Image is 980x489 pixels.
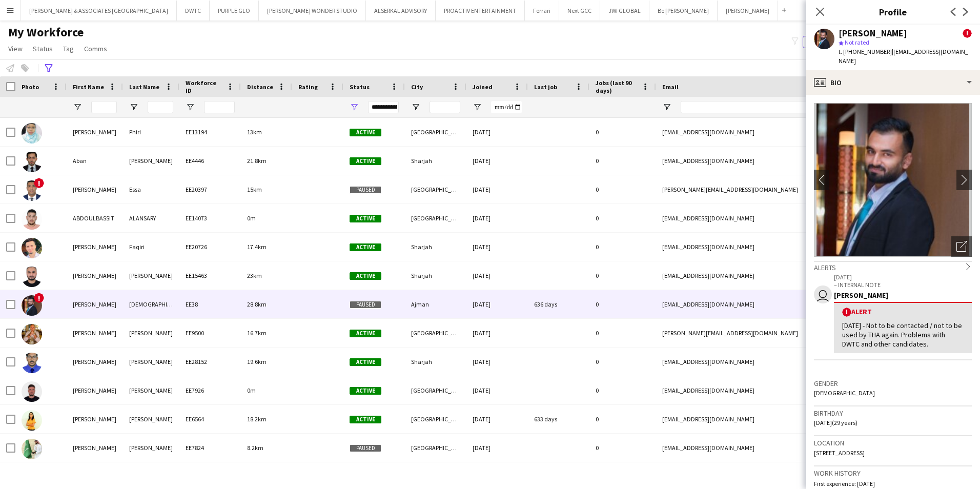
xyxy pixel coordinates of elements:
span: ! [34,293,44,303]
div: [EMAIL_ADDRESS][DOMAIN_NAME] [656,434,861,462]
div: [GEOGRAPHIC_DATA] [405,376,466,404]
span: Photo [22,83,39,91]
span: Active [350,129,381,136]
span: Active [350,272,381,280]
span: 28.8km [247,300,267,308]
a: Status [29,42,57,55]
div: [DATE] [466,147,528,175]
div: [GEOGRAPHIC_DATA] [405,204,466,232]
button: Open Filter Menu [350,103,359,112]
div: [PERSON_NAME] [123,348,179,376]
div: [PERSON_NAME][EMAIL_ADDRESS][DOMAIN_NAME] [656,319,861,347]
div: EE13194 [179,118,241,146]
div: [PERSON_NAME] [67,405,123,433]
div: [EMAIL_ADDRESS][DOMAIN_NAME] [656,376,861,404]
div: EE20397 [179,175,241,203]
div: [PERSON_NAME] [839,29,907,38]
div: Sharjah [405,261,466,290]
div: [DEMOGRAPHIC_DATA] [123,290,179,318]
div: EE7926 [179,376,241,404]
div: 0 [589,147,656,175]
img: ABDOULBASSIT ALANSARY [22,209,42,230]
h3: Gender [814,379,972,388]
span: 19.6km [247,358,267,365]
h3: Profile [806,5,980,18]
span: Email [662,83,679,91]
div: [PERSON_NAME] [67,434,123,462]
div: [EMAIL_ADDRESS][DOMAIN_NAME] [656,204,861,232]
app-action-btn: Advanced filters [43,62,55,74]
div: EE15463 [179,261,241,290]
span: 23km [247,272,262,279]
div: [GEOGRAPHIC_DATA] [405,434,466,462]
button: DWTC [177,1,210,21]
div: [PERSON_NAME] [67,261,123,290]
span: Workforce ID [186,79,222,94]
span: View [8,44,23,53]
img: Adam Burrows [22,381,42,402]
div: [DATE] [466,204,528,232]
img: Abdelrahman Essa [22,180,42,201]
button: Everyone5,894 [803,36,854,48]
div: 0 [589,118,656,146]
span: [DEMOGRAPHIC_DATA] [814,389,875,397]
button: Open Filter Menu [411,103,420,112]
span: First Name [73,83,104,91]
span: Jobs (last 90 days) [596,79,638,94]
div: 0 [589,204,656,232]
div: Bio [806,70,980,95]
div: [GEOGRAPHIC_DATA] [405,175,466,203]
div: [DATE] [466,118,528,146]
input: City Filter Input [430,101,460,113]
span: 16.7km [247,329,267,337]
div: EE38 [179,290,241,318]
span: Paused [350,444,381,452]
div: Sharjah [405,147,466,175]
span: 8.2km [247,444,263,452]
span: Active [350,215,381,222]
span: Comms [84,44,107,53]
div: [EMAIL_ADDRESS][DOMAIN_NAME] [656,147,861,175]
div: [EMAIL_ADDRESS][DOMAIN_NAME] [656,348,861,376]
span: Tag [63,44,74,53]
span: ! [34,178,44,188]
div: Faqiri [123,233,179,261]
div: EE6564 [179,405,241,433]
div: [DATE] [466,233,528,261]
div: Phiri [123,118,179,146]
div: 0 [589,319,656,347]
button: JWI GLOBAL [600,1,649,21]
div: [GEOGRAPHIC_DATA] [405,319,466,347]
div: 0 [589,376,656,404]
div: 636 days [528,290,589,318]
span: [STREET_ADDRESS] [814,449,865,457]
img: Aban Mohammed [22,152,42,172]
div: [PERSON_NAME] [123,376,179,404]
div: ALANSARY [123,204,179,232]
span: Status [350,83,370,91]
span: 15km [247,186,262,193]
div: 0 [589,434,656,462]
div: Alert [842,307,964,317]
button: [PERSON_NAME] & ASSOCIATES [GEOGRAPHIC_DATA] [21,1,177,21]
span: My Workforce [8,25,84,40]
div: [DATE] - Not to be contacted / not to be used by THA again. Problems with DWTC and other candidates. [842,321,964,349]
button: Open Filter Menu [73,103,82,112]
img: Adriana Alfaro Rojas [22,410,42,431]
div: [PERSON_NAME] [67,118,123,146]
input: Joined Filter Input [491,101,522,113]
span: Active [350,157,381,165]
span: Not rated [845,38,869,46]
span: 21.8km [247,157,267,165]
img: Aalia Phiri [22,123,42,144]
div: [PERSON_NAME] [123,319,179,347]
div: 0 [589,233,656,261]
div: [DATE] [466,261,528,290]
button: Open Filter Menu [662,103,671,112]
span: Distance [247,83,273,91]
img: Abdul Majid Ashfaque [22,267,42,287]
input: Email Filter Input [681,101,855,113]
div: [EMAIL_ADDRESS][DOMAIN_NAME] [656,233,861,261]
div: [DATE] [466,319,528,347]
button: Open Filter Menu [186,103,195,112]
